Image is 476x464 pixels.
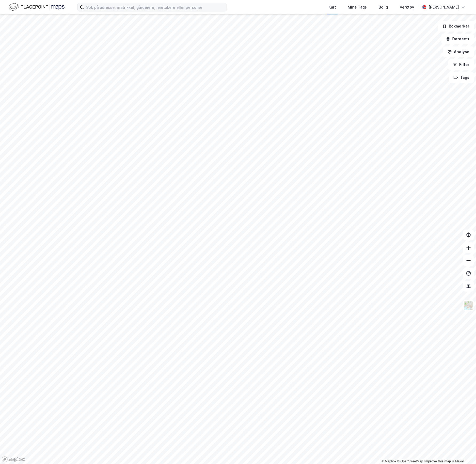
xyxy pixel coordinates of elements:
[397,459,423,463] a: OpenStreetMap
[449,438,476,464] iframe: Chat Widget
[463,300,474,310] img: Z
[400,4,414,10] div: Verktøy
[438,21,474,32] button: Bokmerker
[348,4,367,10] div: Mine Tags
[443,46,474,57] button: Analyse
[2,456,25,462] a: Mapbox homepage
[449,72,474,83] button: Tags
[441,34,474,44] button: Datasett
[425,459,451,463] a: Improve this map
[379,4,388,10] div: Bolig
[429,4,459,10] div: [PERSON_NAME]
[382,459,396,463] a: Mapbox
[449,438,476,464] div: Kontrollprogram for chat
[448,59,474,70] button: Filter
[84,3,227,11] input: Søk på adresse, matrikkel, gårdeiere, leietakere eller personer
[328,4,336,10] div: Kart
[9,2,65,12] img: logo.f888ab2527a4732fd821a326f86c7f29.svg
